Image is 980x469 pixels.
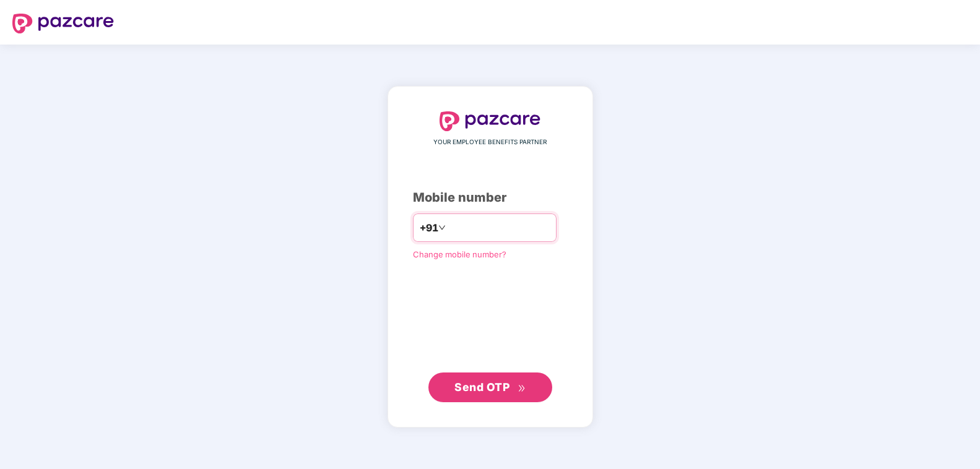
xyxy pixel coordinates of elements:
[454,381,510,394] span: Send OTP
[438,224,446,231] span: down
[413,188,568,207] div: Mobile number
[420,220,438,236] span: +91
[440,111,541,131] img: logo
[413,249,506,259] a: Change mobile number?
[518,384,526,392] span: double-right
[433,137,547,147] span: YOUR EMPLOYEE BENEFITS PARTNER
[12,14,114,33] img: logo
[428,372,552,402] button: Send OTPdouble-right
